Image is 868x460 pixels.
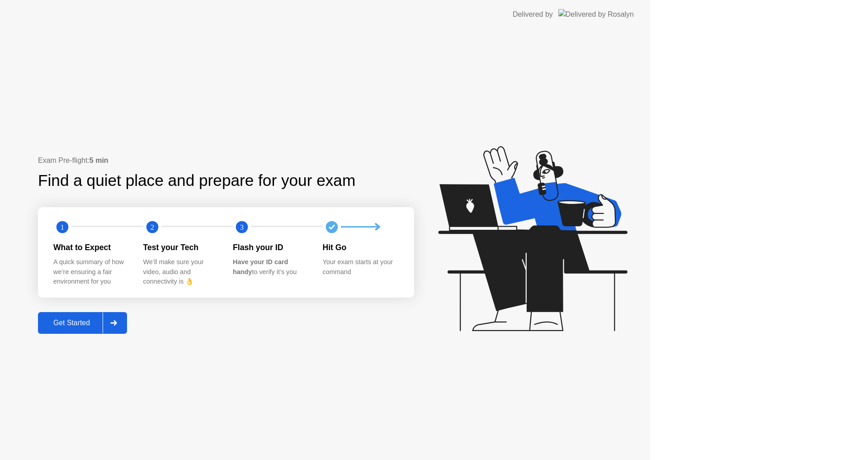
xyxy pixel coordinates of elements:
img: Delivered by Rosalyn [558,9,634,19]
button: Get Started [38,312,127,334]
b: 5 min [90,156,108,164]
div: Hit Go [323,242,398,253]
div: Exam Pre-flight: [38,155,414,166]
b: Have your ID card handy [233,258,288,275]
div: A quick summary of how we’re ensuring a fair environment for you [53,257,129,287]
div: Find a quiet place and prepare for your exam [38,169,357,193]
text: 3 [240,223,244,231]
div: Test your Tech [143,242,219,253]
div: We’ll make sure your video, audio and connectivity is 👌 [143,257,219,287]
text: 1 [61,223,64,231]
div: to verify it’s you [233,257,308,277]
div: Get Started [41,319,103,327]
div: Flash your ID [233,242,308,253]
text: 2 [150,223,154,231]
div: Your exam starts at your command [323,257,398,277]
div: What to Expect [53,242,129,253]
div: Delivered by [513,9,553,20]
